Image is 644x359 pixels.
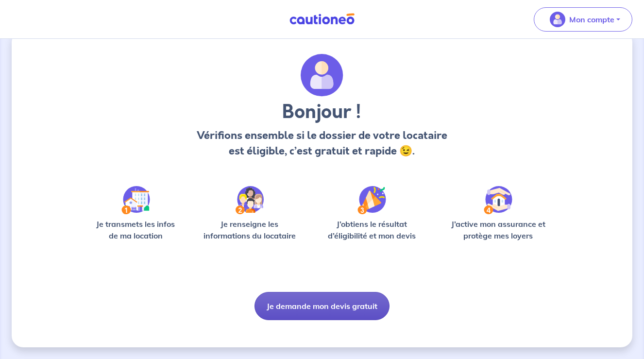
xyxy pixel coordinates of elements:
h3: Bonjour ! [194,101,450,124]
img: illu_account_valid_menu.svg [550,12,565,27]
p: Vérifions ensemble si le dossier de votre locataire est éligible, c’est gratuit et rapide 😉. [194,128,450,159]
img: /static/c0a346edaed446bb123850d2d04ad552/Step-2.svg [236,186,264,214]
img: archivate [301,54,343,97]
p: J’obtiens le résultat d’éligibilité et mon devis [317,218,426,241]
img: /static/90a569abe86eec82015bcaae536bd8e6/Step-1.svg [121,186,150,214]
img: /static/f3e743aab9439237c3e2196e4328bba9/Step-3.svg [357,186,386,214]
img: /static/bfff1cf634d835d9112899e6a3df1a5d/Step-4.svg [484,186,512,214]
p: Mon compte [569,14,614,25]
p: J’active mon assurance et protège mes loyers [442,218,555,241]
img: Cautioneo [286,13,358,25]
p: Je renseigne les informations du locataire [198,218,302,241]
button: illu_account_valid_menu.svgMon compte [534,7,632,32]
p: Je transmets les infos de ma location [89,218,182,241]
button: Je demande mon devis gratuit [254,292,390,320]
